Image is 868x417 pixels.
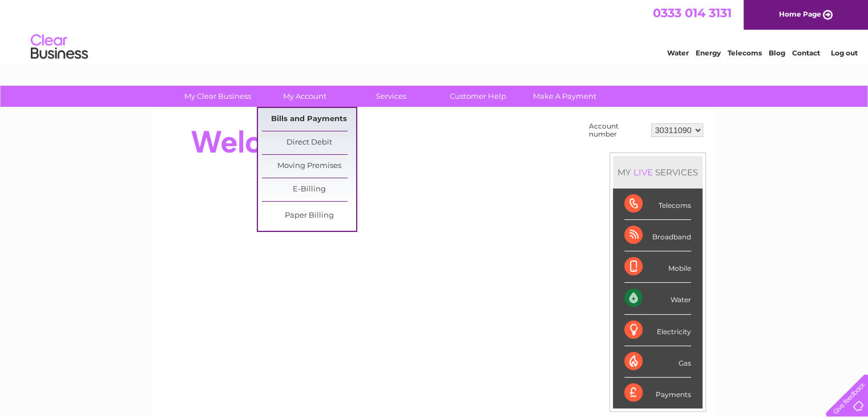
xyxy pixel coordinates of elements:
div: Electricity [624,315,691,346]
a: 0333 014 3131 [653,6,732,20]
a: Blog [769,49,785,57]
div: Water [624,283,691,314]
a: Direct Debit [262,131,356,154]
a: Moving Premises [262,155,356,178]
td: Account number [586,119,648,141]
a: Energy [696,49,721,57]
a: Telecoms [728,49,762,57]
a: Paper Billing [262,205,356,227]
div: MY SERVICES [613,156,703,189]
div: Payments [624,378,691,408]
a: Log out [830,49,857,57]
a: My Account [257,86,352,107]
img: logo.png [30,30,88,65]
a: E-Billing [262,178,356,201]
div: Clear Business is a trading name of Verastar Limited (registered in [GEOGRAPHIC_DATA] No. 3667643... [165,6,704,55]
a: Services [344,86,438,107]
a: Make A Payment [518,86,612,107]
div: Mobile [624,251,691,283]
a: My Clear Business [171,86,265,107]
div: Gas [624,346,691,378]
div: LIVE [631,167,655,178]
div: Broadband [624,220,691,251]
a: Bills and Payments [262,108,356,131]
a: Contact [792,49,820,57]
a: Water [667,49,689,57]
a: Customer Help [431,86,525,107]
div: Telecoms [624,189,691,220]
